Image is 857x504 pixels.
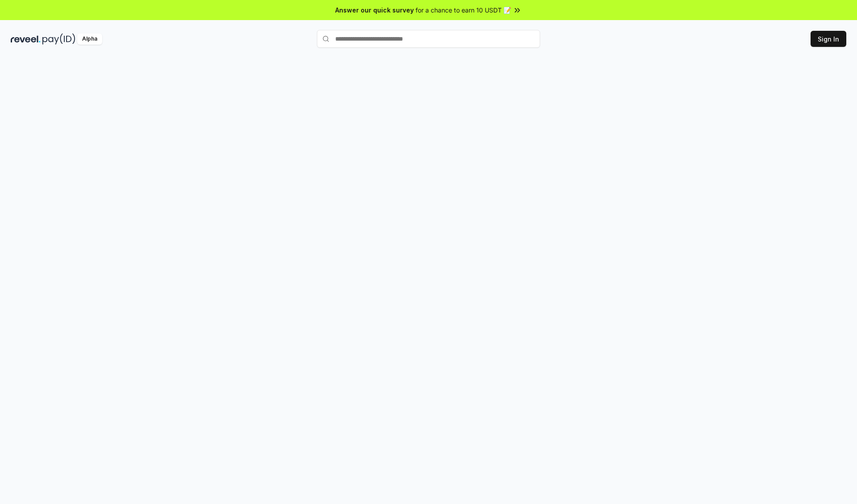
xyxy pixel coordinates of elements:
img: reveel_dark [11,33,41,45]
span: Answer our quick survey [335,5,414,15]
span: for a chance to earn 10 USDT 📝 [416,5,511,15]
img: pay_id [42,33,75,45]
button: Sign In [811,31,846,47]
div: Alpha [77,33,102,45]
